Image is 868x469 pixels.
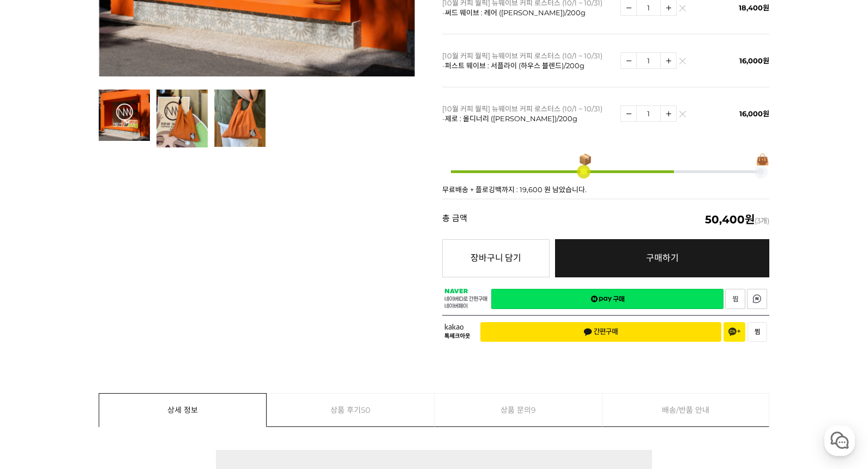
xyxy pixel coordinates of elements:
[747,289,767,309] a: 새창
[72,346,141,373] a: 대화
[442,214,467,225] strong: 총 금액
[480,322,721,342] button: 간편구매
[661,106,676,121] img: 수량증가
[435,394,602,426] a: 상품 문의9
[679,114,685,120] img: 삭제
[100,363,113,372] span: 대화
[583,328,618,336] span: 간편구매
[442,239,550,277] button: 장바구니 담기
[445,8,586,17] span: 써드 웨이브 : 레어 ([PERSON_NAME])/200g
[141,346,209,373] a: 설정
[621,53,636,68] img: 수량감소
[491,289,724,309] a: 새창
[444,324,472,340] span: 카카오 톡체크아웃
[728,328,740,336] span: 채널 추가
[679,61,685,67] img: 삭제
[739,3,769,12] span: 18,400원
[555,239,769,277] a: 구매하기
[99,394,266,426] a: 상세 정보
[442,186,769,193] p: 무료배송 + 플로깅백까지 : 19,600 원 남았습니다.
[755,328,760,336] span: 찜
[34,363,41,371] span: 홈
[445,61,584,70] span: 퍼스트 웨이브 : 서플라이 (하우스 블렌드)/200g
[725,289,745,309] a: 새창
[646,253,679,263] span: 구매하기
[705,214,769,225] span: (3개)
[661,53,676,68] img: 수량증가
[442,51,615,70] p: [10월 커피 월픽] 뉴웨이브 커피 로스터스 (10/1 ~ 10/31) -
[267,394,435,426] a: 상품 후기50
[3,346,72,373] a: 홈
[724,322,745,342] button: 채널 추가
[621,106,636,121] img: 수량감소
[739,109,769,118] span: 16,000원
[531,394,536,426] span: 9
[739,56,769,65] span: 16,000원
[445,114,577,123] span: 제로 : 올디너리 ([PERSON_NAME])/200g
[168,363,182,371] span: 설정
[442,104,615,123] p: [10월 커피 월픽] 뉴웨이브 커피 로스터스 (10/1 ~ 10/31) -
[756,154,769,165] span: 👜
[602,394,769,426] a: 배송/반품 안내
[705,213,755,226] em: 50,400원
[679,8,685,14] img: 삭제
[748,322,767,342] button: 찜
[578,154,592,165] span: 📦
[361,394,370,426] span: 50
